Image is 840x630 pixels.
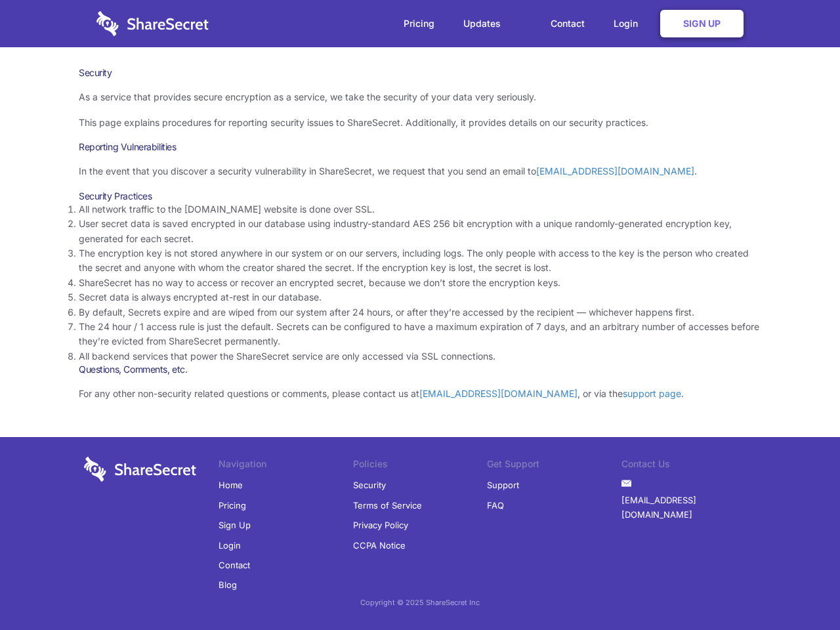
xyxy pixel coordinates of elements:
[419,388,577,399] a: [EMAIL_ADDRESS][DOMAIN_NAME]
[96,11,209,36] img: logo-wordmark-white-trans-d4663122ce5f474addd5e946df7df03e33cb6a1c49d2221995e7729f52c070b2.svg
[79,217,761,246] li: User secret data is saved encrypted in our database using industry-standard AES 256 bit encryptio...
[79,364,761,375] h3: Questions, Comments, etc.
[353,475,386,495] a: Security
[219,575,237,595] a: Blog
[219,555,250,575] a: Contact
[79,349,761,364] li: All backend services that power the ShareSecret service are only accessed via SSL connections.
[353,457,488,475] li: Policies
[660,10,744,37] a: Sign Up
[79,387,761,401] p: For any other non-security related questions or comments, please contact us at , or via the .
[79,290,761,304] li: Secret data is always encrypted at-rest in our database.
[79,90,761,104] p: As a service that provides secure encryption as a service, we take the security of your data very...
[219,495,246,515] a: Pricing
[219,475,243,495] a: Home
[390,3,448,44] a: Pricing
[79,246,761,276] li: The encryption key is not stored anywhere in our system or on our servers, including logs. The on...
[487,495,504,515] a: FAQ
[79,190,761,202] h3: Security Practices
[487,475,519,495] a: Support
[79,202,761,217] li: All network traffic to the [DOMAIN_NAME] website is done over SSL.
[623,388,681,399] a: support page
[79,67,761,79] h1: Security
[79,276,761,290] li: ShareSecret has no way to access or recover an encrypted secret, because we don’t store the encry...
[353,535,406,555] a: CCPA Notice
[536,165,694,177] a: [EMAIL_ADDRESS][DOMAIN_NAME]
[219,535,241,555] a: Login
[487,457,621,475] li: Get Support
[600,3,658,44] a: Login
[84,457,196,482] img: logo-wordmark-white-trans-d4663122ce5f474addd5e946df7df03e33cb6a1c49d2221995e7729f52c070b2.svg
[353,515,408,535] a: Privacy Policy
[219,457,353,475] li: Navigation
[621,490,756,525] a: [EMAIL_ADDRESS][DOMAIN_NAME]
[79,164,761,178] p: In the event that you discover a security vulnerability in ShareSecret, we request that you send ...
[537,3,598,44] a: Contact
[79,305,761,320] li: By default, Secrets expire and are wiped from our system after 24 hours, or after they’re accesse...
[621,457,756,475] li: Contact Us
[79,115,761,130] p: This page explains procedures for reporting security issues to ShareSecret. Additionally, it prov...
[353,495,422,515] a: Terms of Service
[79,320,761,349] li: The 24 hour / 1 access rule is just the default. Secrets can be configured to have a maximum expi...
[79,141,761,153] h3: Reporting Vulnerabilities
[219,515,251,535] a: Sign Up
